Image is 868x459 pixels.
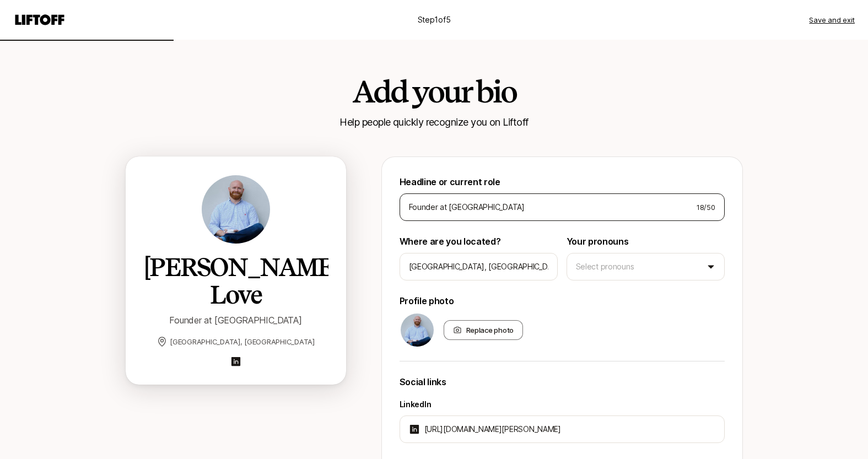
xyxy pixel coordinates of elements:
p: Your pronouns [567,234,725,249]
p: LinkedIn [400,398,432,411]
img: linkedin-logo [230,356,241,367]
p: Step 1 of 5 [418,13,451,26]
button: Save and exit [809,14,855,25]
span: 18 / 50 [697,202,715,213]
input: Add your LinkedIn profile URL [424,423,715,436]
div: Replace photo [444,320,524,340]
p: Headline or current role [400,175,725,189]
input: e.g. Brooklyn, NY [409,260,548,273]
img: ACg8ocJAmO_MSF8h9MXumXbTXWopnItLAQUWJF5Nw5Sz1FmeadTnBjc=s160-c [401,314,434,347]
p: Profile photo [400,294,725,308]
h2: Taft Love [143,253,328,309]
img: linkedin-logo [409,424,420,435]
input: e.g. Head of Marketing at Liftoff [409,201,688,214]
h2: Add your bio [352,75,516,108]
p: Social links [400,375,725,389]
p: Where are you located? [400,234,558,249]
p: Help people quickly recognize you on Liftoff [339,115,528,130]
img: ACg8ocJAmO_MSF8h9MXumXbTXWopnItLAQUWJF5Nw5Sz1FmeadTnBjc=s160-c [202,175,270,244]
p: Founder at [GEOGRAPHIC_DATA] [169,313,301,327]
p: [GEOGRAPHIC_DATA], [GEOGRAPHIC_DATA] [170,336,315,347]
